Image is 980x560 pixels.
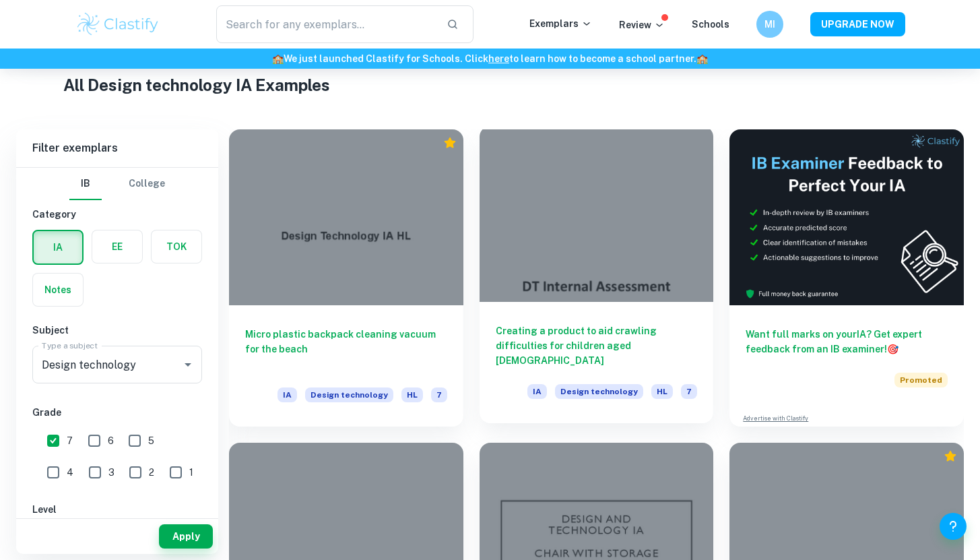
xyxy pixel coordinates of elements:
[496,323,698,368] h6: Creating a product to aid crawling difficulties for children aged [DEMOGRAPHIC_DATA]
[149,465,154,480] span: 2
[729,129,964,427] a: Want full marks on yourIA? Get expert feedback from an IB examiner!PromotedAdvertise with Clastify
[488,53,509,64] a: here
[108,465,115,480] span: 3
[245,327,447,371] h6: Micro plastic backpack cleaning vacuum for the beach
[692,19,729,30] a: Schools
[762,17,777,32] h6: MI
[33,274,83,306] button: Notes
[746,327,948,356] h6: Want full marks on your IA ? Get expert feedback from an IB examiner!
[69,168,102,200] button: IB
[32,502,202,517] h6: Level
[178,355,197,374] button: Open
[756,11,783,38] button: MI
[75,11,161,38] img: Clastify logo
[696,53,708,64] span: 🏫
[651,384,673,399] span: HL
[189,465,193,480] span: 1
[148,433,154,448] span: 5
[743,414,808,423] a: Advertise with Clastify
[69,168,165,200] div: Filter type choice
[63,73,916,97] h1: All Design technology IA Examples
[129,168,165,200] button: College
[894,373,948,387] span: Promoted
[944,449,957,463] div: Premium
[619,18,665,32] p: Review
[92,230,142,263] button: EE
[152,230,201,263] button: TOK
[431,387,447,402] span: 7
[305,387,393,402] span: Design technology
[3,51,977,66] h6: We just launched Clastify for Schools. Click to learn how to become a school partner.
[443,136,457,150] div: Premium
[216,5,436,43] input: Search for any exemplars...
[810,12,905,36] button: UPGRADE NOW
[67,433,73,448] span: 7
[277,387,297,402] span: IA
[32,207,202,222] h6: Category
[272,53,284,64] span: 🏫
[159,524,213,549] button: Apply
[32,405,202,420] h6: Grade
[887,344,899,354] span: 🎯
[529,16,592,31] p: Exemplars
[108,433,114,448] span: 6
[42,340,98,351] label: Type a subject
[940,513,967,540] button: Help and Feedback
[729,129,964,305] img: Thumbnail
[34,231,82,263] button: IA
[681,384,697,399] span: 7
[229,129,463,427] a: Micro plastic backpack cleaning vacuum for the beachIADesign technologyHL7
[401,387,423,402] span: HL
[555,384,643,399] span: Design technology
[16,129,218,167] h6: Filter exemplars
[480,129,714,427] a: Creating a product to aid crawling difficulties for children aged [DEMOGRAPHIC_DATA]IADesign tech...
[527,384,547,399] span: IA
[32,323,202,338] h6: Subject
[67,465,73,480] span: 4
